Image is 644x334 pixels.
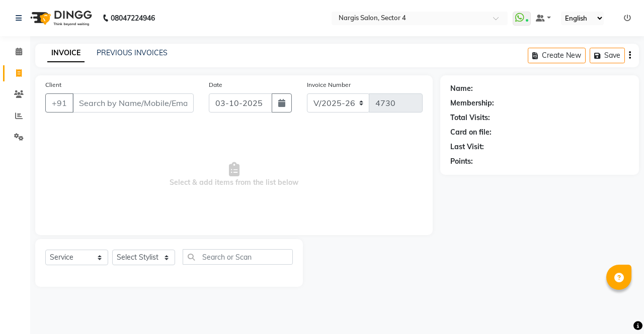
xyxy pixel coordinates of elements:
label: Client [45,80,61,89]
input: Search by Name/Mobile/Email/Code [72,93,194,113]
button: Create New [528,48,586,63]
div: Points: [450,156,473,167]
img: logo [26,4,95,32]
a: PREVIOUS INVOICES [97,48,168,57]
span: Select & add items from the list below [45,125,423,225]
div: Last Visit: [450,142,484,152]
label: Invoice Number [307,80,351,89]
div: Total Visits: [450,113,490,123]
div: Name: [450,83,473,94]
div: Membership: [450,98,494,108]
button: Save [590,48,625,63]
a: INVOICE [47,44,85,62]
b: 08047224946 [111,4,155,32]
label: Date [209,80,222,89]
div: Card on file: [450,127,492,138]
button: +91 [45,93,73,113]
iframe: chat widget [602,294,634,324]
input: Search or Scan [183,249,293,265]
